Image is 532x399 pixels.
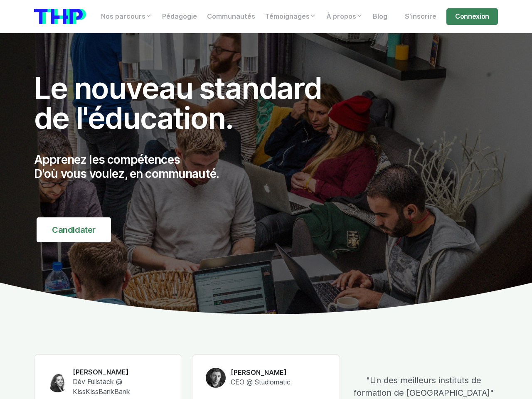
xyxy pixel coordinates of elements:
[48,372,68,392] img: Claire
[202,8,260,25] a: Communautés
[260,8,321,25] a: Témoignages
[34,73,340,133] h1: Le nouveau standard de l'éducation.
[157,8,202,25] a: Pédagogie
[73,378,130,396] span: Dév Fullstack @ KissKissBankBank
[37,217,111,242] a: Candidater
[400,8,441,25] a: S'inscrire
[350,374,498,399] p: "Un des meilleurs instituts de formation de [GEOGRAPHIC_DATA]"
[73,368,168,377] h6: [PERSON_NAME]
[231,378,291,386] span: CEO @ Studiomatic
[206,368,226,388] img: Anthony
[96,8,157,25] a: Nos parcours
[368,8,392,25] a: Blog
[321,8,368,25] a: À propos
[34,153,340,181] p: Apprenez les compétences D'où vous voulez, en communauté.
[34,9,86,24] img: logo
[446,8,498,25] a: Connexion
[231,368,291,377] h6: [PERSON_NAME]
